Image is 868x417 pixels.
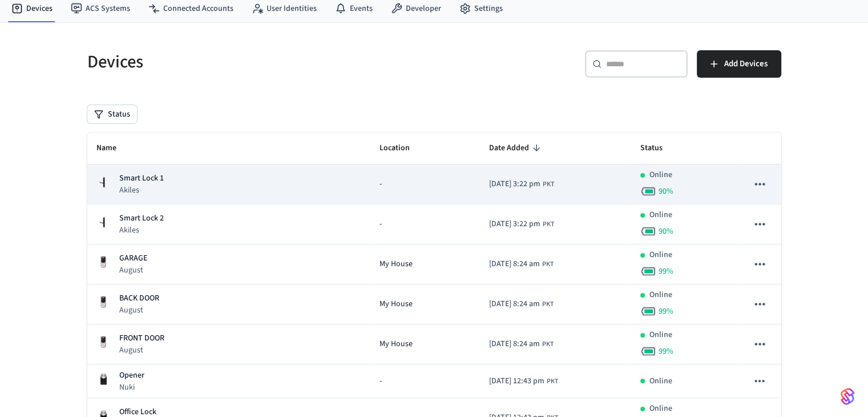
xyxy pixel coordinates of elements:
[380,298,413,310] span: My House
[96,215,110,229] img: Akiles Roomlock
[489,338,554,350] div: Asia/Karachi
[649,289,672,301] p: Online
[659,306,673,317] span: 99 %
[380,338,413,350] span: My House
[659,346,673,357] span: 99 %
[489,375,544,387] span: [DATE] 12:43 pm
[649,403,672,415] p: Online
[543,179,554,190] span: PKT
[543,219,554,230] span: PKT
[87,105,137,123] button: Status
[119,212,164,224] p: Smart Lock 2
[119,185,164,196] p: Akiles
[119,332,164,344] p: FRONT DOOR
[119,224,164,236] p: Akiles
[489,258,554,270] div: Asia/Karachi
[649,249,672,261] p: Online
[542,259,554,270] span: PKT
[380,218,382,230] span: -
[649,375,672,387] p: Online
[659,226,673,237] span: 90 %
[119,370,144,382] p: Opener
[380,258,413,270] span: My House
[96,255,110,269] img: Yale Assure Touchscreen Wifi Smart Lock, Satin Nickel, Front
[542,339,554,350] span: PKT
[119,173,164,185] p: Smart Lock 1
[87,50,427,74] h5: Devices
[542,299,554,310] span: PKT
[380,375,382,387] span: -
[649,209,672,221] p: Online
[119,304,159,316] p: August
[119,382,144,393] p: Nuki
[489,178,540,190] span: [DATE] 3:22 pm
[380,139,425,157] span: Location
[489,298,554,310] div: Asia/Karachi
[659,186,673,197] span: 90 %
[841,387,854,406] img: SeamLogoGradient.69752ec5.svg
[119,252,147,264] p: GARAGE
[380,178,382,190] span: -
[96,139,131,157] span: Name
[489,258,540,270] span: [DATE] 8:24 am
[649,169,672,181] p: Online
[96,295,110,309] img: Yale Assure Touchscreen Wifi Smart Lock, Satin Nickel, Front
[489,375,558,387] div: Asia/Karachi
[640,139,677,157] span: Status
[119,264,147,276] p: August
[697,50,781,78] button: Add Devices
[547,376,558,387] span: PKT
[489,218,554,230] div: Asia/Karachi
[724,57,768,71] span: Add Devices
[489,218,540,230] span: [DATE] 3:22 pm
[119,292,159,304] p: BACK DOOR
[659,266,673,277] span: 99 %
[96,372,110,386] img: Nuki Smart Lock 3.0 Pro Black, Front
[96,335,110,349] img: Yale Assure Touchscreen Wifi Smart Lock, Satin Nickel, Front
[96,175,110,189] img: Akiles Roomlock
[489,139,544,157] span: Date Added
[119,344,164,356] p: August
[489,298,540,310] span: [DATE] 8:24 am
[489,338,540,350] span: [DATE] 8:24 am
[489,178,554,190] div: Asia/Karachi
[649,329,672,341] p: Online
